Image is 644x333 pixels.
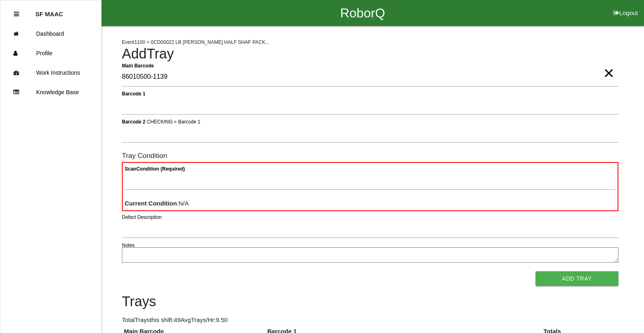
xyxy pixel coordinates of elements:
b: Barcode 1 [122,91,145,96]
span: : N/A [125,200,189,207]
span: Event 1100 > 0CD00022 LB [PERSON_NAME] HALF SHAF PACK... [122,39,269,45]
b: Current Condition [125,200,177,207]
h6: Tray Condition [122,152,618,160]
p: Total Trays this shift: 49 Avg Trays /Hr: 9.50 [122,316,618,325]
a: Work Instructions [0,63,101,82]
span: CHECKING = Barcode 1 [147,119,200,124]
h4: Add Tray [122,46,618,62]
input: Required [122,68,618,86]
p: SF MAAC [35,4,63,17]
label: Defect Description [122,214,162,221]
b: Scan Condition (Required) [125,166,185,172]
button: Add Tray [536,271,618,286]
a: Knowledge Base [0,82,101,102]
h4: Trays [122,294,618,309]
a: Profile [0,43,101,63]
b: Barcode 2 [122,119,145,124]
b: Main Barcode [122,63,154,68]
span: Clear Input [603,57,614,73]
div: Close [14,4,19,24]
label: Notes [122,242,134,249]
a: Dashboard [0,24,101,43]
